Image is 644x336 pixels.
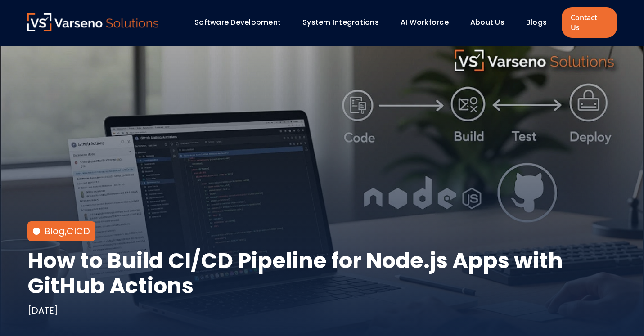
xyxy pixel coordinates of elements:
[190,15,293,30] div: Software Development
[470,17,504,27] a: About Us
[194,17,281,27] a: Software Development
[67,225,90,237] a: CICD
[526,17,547,27] a: Blogs
[522,15,559,30] div: Blogs
[396,15,461,30] div: AI Workforce
[27,13,159,31] img: Varseno Solutions – Product Engineering & IT Services
[401,17,449,27] a: AI Workforce
[562,7,617,38] a: Contact Us
[302,17,379,27] a: System Integrations
[298,15,392,30] div: System Integrations
[45,225,65,237] a: Blog
[27,248,617,299] h1: How to Build CI/CD Pipeline for Node.js Apps with GitHub Actions
[466,15,517,30] div: About Us
[27,304,58,317] div: [DATE]
[27,13,159,31] a: Varseno Solutions – Product Engineering & IT Services
[45,225,90,237] div: ,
